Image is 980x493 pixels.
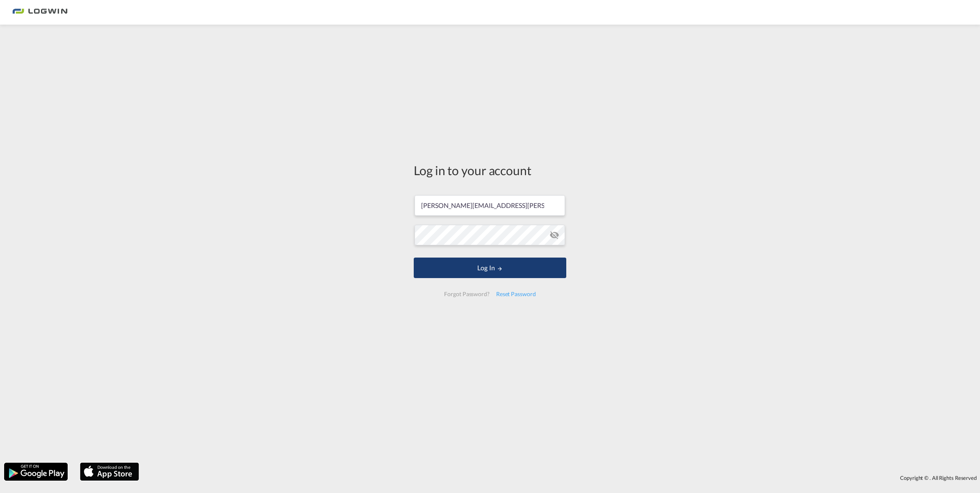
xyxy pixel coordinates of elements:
[12,3,68,22] img: bc73a0e0d8c111efacd525e4c8ad7d32.png
[414,258,566,278] button: LOGIN
[143,471,980,485] div: Copyright © . All Rights Reserved
[549,230,559,240] md-icon: icon-eye-off
[79,462,140,482] img: apple.png
[493,287,539,301] div: Reset Password
[415,195,565,216] input: Enter email/phone number
[414,162,566,179] div: Log in to your account
[441,287,492,301] div: Forgot Password?
[3,462,68,482] img: google.png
